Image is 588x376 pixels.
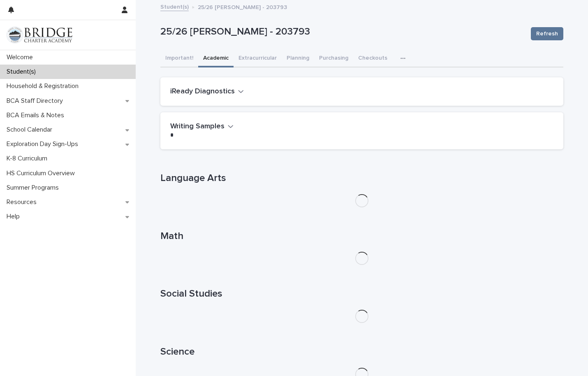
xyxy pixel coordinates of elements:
[3,111,71,119] p: BCA Emails & Notes
[160,288,563,300] h1: Social Studies
[3,184,65,192] p: Summer Programs
[3,155,54,162] p: K-8 Curriculum
[160,26,524,38] p: 25/26 [PERSON_NAME] - 203793
[198,50,234,67] button: Academic
[170,122,225,131] h2: Writing Samples
[282,50,314,67] button: Planning
[160,230,563,242] h1: Math
[536,30,558,38] span: Refresh
[170,87,244,96] button: iReady Diagnostics
[170,87,235,96] h2: iReady Diagnostics
[160,346,563,358] h1: Science
[234,50,282,67] button: Extracurricular
[3,198,43,206] p: Resources
[3,213,26,220] p: Help
[3,169,81,177] p: HS Curriculum Overview
[3,140,85,148] p: Exploration Day Sign-Ups
[198,2,287,11] p: 25/26 [PERSON_NAME] - 203793
[7,27,72,43] img: V1C1m3IdTEidaUdm9Hs0
[3,97,69,105] p: BCA Staff Directory
[3,53,39,61] p: Welcome
[3,82,85,90] p: Household & Registration
[3,126,59,134] p: School Calendar
[160,50,198,67] button: Important!
[353,50,392,67] button: Checkouts
[160,2,189,11] a: Student(s)
[3,68,42,76] p: Student(s)
[314,50,353,67] button: Purchasing
[531,27,563,40] button: Refresh
[170,122,234,131] button: Writing Samples
[160,172,563,184] h1: Language Arts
